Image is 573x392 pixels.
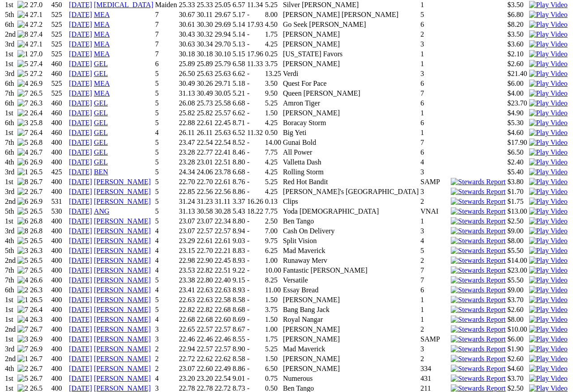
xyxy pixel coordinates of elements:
a: [PERSON_NAME] [94,325,151,333]
td: 17.96 [247,50,264,59]
td: 5th [4,10,16,19]
a: View replay [529,355,568,362]
td: 8.00 [265,10,282,19]
a: Watch Replay on Watchdog [529,129,568,136]
img: 7 [17,266,28,274]
td: 30.63 [178,40,195,49]
img: Play Video [529,80,568,88]
a: [DATE] [69,345,92,353]
a: MEA [94,11,110,18]
a: MEA [94,80,110,87]
td: 1 [420,0,449,9]
a: [PERSON_NAME] [94,384,151,392]
a: Watch Replay on Watchdog [529,21,568,28]
a: [PERSON_NAME] [94,345,151,353]
td: Silver [PERSON_NAME] [282,0,419,9]
img: 5 [17,207,28,215]
a: GEL [94,119,108,126]
td: 5.15 [232,50,245,59]
a: MEA [94,50,110,58]
td: 30.10 [214,50,231,59]
td: 30.61 [178,20,195,29]
img: Stewards Report [451,325,505,333]
td: 6 [420,20,449,29]
img: Play Video [529,139,568,147]
img: Stewards Report [451,198,505,206]
a: [DATE] [69,237,92,244]
td: 30.43 [178,30,195,39]
img: Play Video [529,345,568,353]
a: View replay [529,296,568,303]
a: Watch Replay on Watchdog [529,70,568,77]
img: Stewards Report [451,257,505,265]
img: 8 [17,178,28,186]
img: 4 [17,40,28,48]
a: [DATE] [69,89,92,97]
img: Play Video [529,375,568,383]
a: Watch Replay on Watchdog [529,30,568,38]
a: View replay [529,325,568,333]
td: [PERSON_NAME] [282,30,419,39]
a: [PERSON_NAME] [94,237,151,244]
a: View replay [529,207,568,215]
a: [DATE] [69,198,92,205]
img: Play Video [529,276,568,284]
td: $3.60 [507,40,528,49]
a: View replay [529,178,568,185]
img: Play Video [529,40,568,48]
img: Stewards Report [451,207,505,215]
td: 450 [51,0,68,9]
img: Play Video [529,247,568,255]
img: Play Video [529,227,568,235]
img: Play Video [529,365,568,373]
img: Play Video [529,30,568,38]
img: Play Video [529,129,568,137]
a: [PERSON_NAME] [94,188,151,195]
td: 29.94 [214,30,231,39]
img: Play Video [529,60,568,68]
td: 525 [51,50,68,59]
td: 25.05 [214,0,231,9]
a: [DATE] [69,60,92,67]
a: View replay [529,266,568,274]
img: Play Video [529,198,568,206]
a: ANG [94,207,110,215]
a: [PERSON_NAME] [94,355,151,362]
img: Play Video [529,335,568,343]
img: Play Video [529,188,568,196]
a: Watch Replay on Watchdog [529,1,568,8]
img: 2 [17,286,28,294]
td: 7 [155,50,178,59]
img: Play Video [529,99,568,107]
img: Stewards Report [451,316,505,324]
a: Watch Replay on Watchdog [529,139,568,146]
a: [PERSON_NAME] [94,257,151,264]
img: Play Video [529,11,568,19]
a: GEL [94,129,108,136]
a: GEL [94,139,108,146]
td: 7 [155,40,178,49]
a: Watch Replay on Watchdog [529,158,568,166]
a: View replay [529,306,568,313]
td: 17.93 [247,20,264,29]
img: 1 [17,296,28,304]
td: 4.50 [265,20,282,29]
img: 1 [17,168,28,176]
td: - [247,30,264,39]
a: [PERSON_NAME] [94,217,151,225]
td: 25.33 [196,0,213,9]
td: 30.67 [178,10,195,19]
img: 4 [17,316,28,324]
a: [DATE] [69,178,92,185]
img: Stewards Report [451,345,505,353]
a: [DATE] [69,70,92,77]
a: View replay [529,335,568,343]
a: [DATE] [69,129,92,136]
img: Play Video [529,325,568,333]
a: GEL [94,99,108,107]
img: 7 [17,129,28,137]
img: Play Video [529,355,568,363]
td: 30.18 [178,50,195,59]
td: Go Seek [PERSON_NAME] [282,20,419,29]
td: 29.70 [214,40,231,49]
